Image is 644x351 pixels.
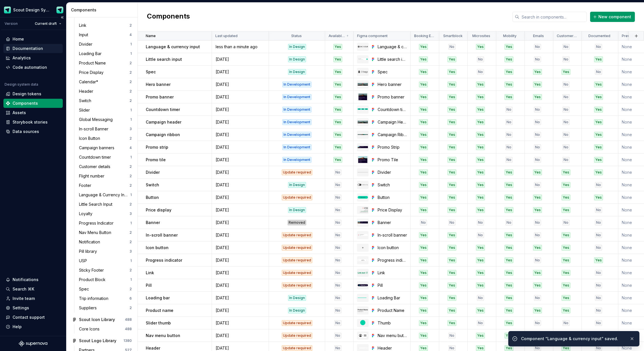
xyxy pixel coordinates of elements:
div: Campaign banners [79,145,117,151]
p: Last updated [215,34,238,38]
div: Language & Currency Input [79,192,130,198]
div: USP [79,258,89,264]
div: Promo banner [378,94,407,100]
div: Design tokens [13,91,41,97]
div: 1 [130,221,132,225]
div: Header [79,88,96,94]
div: Yes [333,69,342,75]
a: Divider1 [77,40,134,49]
div: Yes [333,82,342,87]
div: Price Display [79,70,106,75]
img: Promo Tile [358,156,367,163]
div: Progress Indicator [79,220,116,226]
a: Scout Icon Library488 [70,315,134,324]
p: Preview link [622,34,642,38]
div: Yes [447,94,456,100]
div: Customer details [79,164,113,170]
p: Figma component [357,34,388,38]
img: Divider [358,172,368,172]
img: Hero banner [358,83,368,86]
div: Yes [533,69,542,75]
div: [DATE] [212,69,268,75]
p: Microsites [472,34,490,38]
div: 2 [129,89,132,94]
div: 2 [129,80,132,84]
img: Header [358,348,368,348]
img: e611c74b-76fc-4ef0-bafa-dc494cd4cb8a.png [4,7,11,13]
a: Home [3,35,63,44]
div: Language & currency input [378,44,407,50]
div: Campaign Ribbon [378,132,407,138]
div: Yes [333,44,342,50]
a: Product Name2 [77,58,134,68]
div: 1 [130,42,132,47]
div: Yes [419,144,428,150]
div: [DATE] [212,82,268,87]
button: New component [590,12,635,22]
p: Status [291,34,302,38]
div: Slider [79,107,92,113]
div: 3 [129,127,132,131]
div: [DATE] [212,107,268,112]
a: Spec2 [77,285,134,294]
svg: Supernova Logo [19,341,47,346]
div: Loyalty [79,211,95,217]
div: 1 [130,51,132,56]
p: Booking Engine [414,34,434,38]
img: Language & currency input [358,46,368,48]
a: Invite team [3,294,63,303]
div: In Development [282,94,311,100]
a: Switch2 [77,96,134,105]
div: Yes [419,119,428,125]
a: Analytics [3,53,63,62]
img: Icon button [359,244,366,251]
div: 488 [125,327,132,331]
div: 2 [129,164,132,169]
img: Campaign Header [358,121,368,123]
div: 6 [129,296,132,301]
img: Little search input [358,58,368,60]
div: Spec [378,69,407,75]
div: No [595,69,602,75]
div: Yes [505,82,513,87]
p: Documented [588,34,610,38]
img: Pill [358,284,368,286]
a: Customer details2 [77,162,134,171]
div: Product Block [79,277,108,283]
div: No [505,132,513,138]
div: Loading Bar [79,51,104,57]
div: No [477,57,484,62]
div: Yes [419,82,428,87]
div: Scout Design System [13,7,50,13]
div: Yes [476,94,485,100]
div: 2 [129,174,132,178]
div: 2 [129,240,132,244]
img: Promo banner [359,94,367,100]
div: Product Name [79,60,108,66]
span: Current draft [35,21,57,26]
a: Code automation [3,63,63,72]
div: Yes [333,144,342,150]
div: 3 [129,249,132,254]
p: Language & currency input [146,44,200,50]
div: In Development [282,132,311,138]
a: Input4 [77,30,134,39]
div: Yes [505,57,513,62]
a: Slider1 [77,106,134,115]
p: Name [146,34,156,38]
div: Yes [333,132,342,138]
img: Product Name [358,308,368,312]
div: Yes [419,69,428,75]
div: Yes [419,57,428,62]
div: Assets [13,110,26,116]
div: Little search input [378,57,407,62]
a: Price Display2 [77,68,134,77]
p: Countdown timer [146,107,180,112]
div: No [562,44,570,50]
div: Yes [476,119,485,125]
p: Mobility [503,34,517,38]
a: Nav Menu Button2 [77,228,134,237]
div: No [534,57,541,62]
button: Collapse sidebar [58,13,66,21]
a: USP1 [77,256,134,265]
